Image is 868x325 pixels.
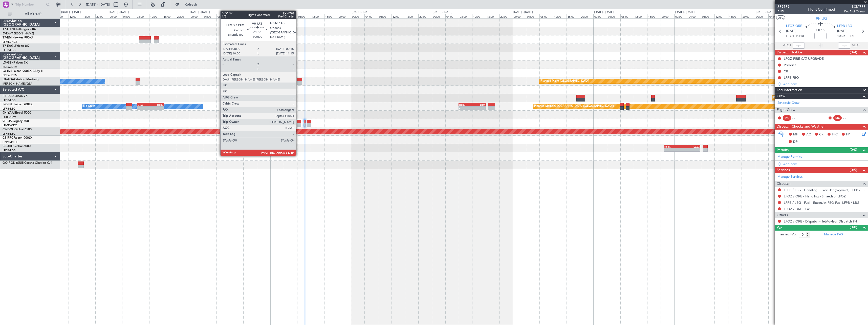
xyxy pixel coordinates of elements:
span: ALDT [852,43,860,48]
div: 04:00 [526,14,539,18]
span: Leg Information [777,87,802,93]
div: 00:00 [109,14,122,18]
div: 00:00 [351,14,364,18]
a: [PERSON_NAME]/QSA [3,82,32,86]
div: 20:00 [95,14,109,18]
a: LFPB/LBG [3,149,16,152]
a: LFPB / LBG - Handling - ExecuJet (Skyvalet) LFPB / LBG [784,188,865,192]
div: 04:00 [122,14,136,18]
a: LFOZ / ORE - Fuel [784,207,811,211]
div: [DATE] - [DATE] [190,10,210,14]
div: 00:00 [513,14,526,18]
div: 08:00 [539,14,553,18]
div: [DATE] - [DATE] [756,10,775,14]
div: [DATE] - [DATE] [271,10,291,14]
a: DNMM/LOS [3,140,18,144]
span: ETOT [786,34,794,39]
a: 9H-LPZLegacy 500 [3,120,29,123]
a: LFPB/LBG [3,98,16,102]
div: [DATE] - [DATE] [61,10,81,14]
span: LFOZ ORE [786,24,802,29]
div: 00:00 [755,14,768,18]
a: T7-EMIHawker 900XP [3,36,33,39]
a: LX-INBFalcon 900EX EASy II [3,70,42,73]
a: LFPB/LBG [3,107,16,111]
span: (0/0) [850,147,857,152]
span: (0/5) [850,167,857,173]
div: LIRA [472,103,485,106]
div: 12:00 [230,14,243,18]
div: 20:00 [257,14,270,18]
a: CS-DOUGlobal 6500 [3,128,32,131]
div: 16:00 [405,14,418,18]
span: FP [846,132,850,137]
span: [DATE] - [DATE] [86,2,110,7]
a: FCBB/BZV [3,115,16,119]
a: Manage PAX [824,232,843,237]
div: LEZG [682,145,700,148]
div: 20:00 [661,14,674,18]
div: 12:00 [311,14,324,18]
div: Planned Maint [GEOGRAPHIC_DATA] [541,77,589,85]
div: 08:00 [136,14,149,18]
span: 00:15 [816,28,824,33]
div: 08:00 [378,14,392,18]
div: 04:00 [445,14,459,18]
div: [DATE] - [DATE] [352,10,371,14]
div: 04:00 [688,14,701,18]
div: [DATE] - [DATE] [110,10,129,14]
a: F-GPNJFalcon 900EX [3,103,33,106]
div: 20:00 [338,14,351,18]
span: F-HECD [3,95,14,98]
div: 08:00 [297,14,311,18]
a: T7-EAGLFalcon 8X [3,45,29,48]
a: LFPB/LBG [3,132,16,136]
a: OO-ROK (SUB)Cessna Citation CJ4 [3,161,52,165]
div: [DATE] - [DATE] [594,10,614,14]
div: LFOZ FIRE CAT UPGRADE [784,56,824,61]
div: - - [792,116,804,120]
span: 539139 [777,4,790,9]
span: AC [806,132,811,137]
div: HTKJ [459,103,472,106]
div: 00:00 [270,14,284,18]
span: All Aircraft [13,12,53,16]
span: [DATE] [837,29,848,34]
span: CS-JHH [3,145,13,148]
div: 20:00 [742,14,755,18]
div: 08:00 [55,14,68,18]
span: CS-DOU [3,128,14,131]
span: 9H-YAA [3,111,14,114]
div: No Crew [83,103,95,110]
span: Dispatch Checks and Weather [777,124,825,130]
div: Planned Maint [GEOGRAPHIC_DATA] ([GEOGRAPHIC_DATA]) [534,103,614,110]
div: 08:00 [620,14,634,18]
a: LFOZ / ORE - Handling - Smaedaol LFOZ [784,194,846,198]
span: 9H-LPZ [3,120,13,123]
span: LX-AOA [3,78,14,81]
div: 12:00 [714,14,728,18]
div: 04:00 [203,14,216,18]
div: 04:00 [607,14,620,18]
div: - [459,107,472,110]
div: 20:00 [418,14,432,18]
a: LFPB/LBG [3,48,16,52]
a: LFMN/NCE [3,40,17,44]
div: 16:00 [82,14,95,18]
input: --:-- [793,43,805,49]
div: 12:00 [392,14,405,18]
div: 20:00 [176,14,189,18]
span: Pax [777,225,782,231]
a: LFMD/CEQ [3,124,17,127]
label: Planned PAX [777,232,796,237]
span: Others [777,212,788,218]
div: - [138,107,150,110]
div: - - [843,116,854,120]
div: 04:00 [768,14,782,18]
div: 08:00 [701,14,714,18]
span: FFC [832,132,838,137]
span: MF [793,132,798,137]
span: T7-DYN [3,28,14,31]
div: 08:00 [216,14,230,18]
div: 12:00 [472,14,486,18]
